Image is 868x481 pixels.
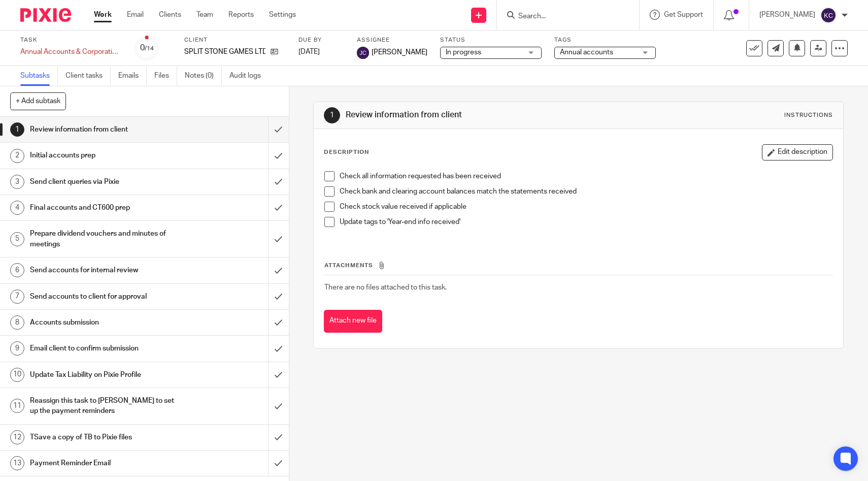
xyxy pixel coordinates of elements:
div: 13 [10,456,24,470]
div: 8 [10,315,24,330]
label: Tags [554,36,656,44]
a: Work [94,10,112,20]
h1: Prepare dividend vouchers and minutes of meetings [30,226,182,252]
p: Check stock value received if applicable [340,202,832,212]
div: 4 [10,201,24,215]
div: 3 [10,175,24,189]
a: Audit logs [229,66,269,86]
p: Description [324,148,369,156]
label: Assignee [357,36,427,44]
div: Instructions [784,111,833,119]
label: Due by [298,36,344,44]
label: Task [20,36,122,44]
h1: TSave a copy of TB to Pixie files [30,430,182,445]
a: Clients [159,10,181,20]
a: Email [127,10,144,20]
span: [DATE] [298,48,320,55]
p: Check bank and clearing account balances match the statements received [340,186,832,197]
button: + Add subtask [10,92,66,110]
p: Check all information requested has been received [340,171,832,181]
span: Get Support [664,11,703,18]
div: 9 [10,341,24,356]
img: Pixie [20,8,71,22]
h1: Send client queries via Pixie [30,174,182,189]
h1: Payment Reminder Email [30,456,182,471]
div: 2 [10,149,24,163]
a: Team [196,10,213,20]
a: Emails [118,66,147,86]
a: Settings [269,10,296,20]
p: SPLIT STONE GAMES LTD [184,47,265,57]
h1: Send accounts for internal review [30,263,182,278]
h1: Send accounts to client for approval [30,289,182,304]
p: Update tags to 'Year-end info received' [340,217,832,227]
a: Files [154,66,177,86]
a: Reports [228,10,254,20]
small: /14 [145,46,154,51]
button: Attach new file [324,310,382,333]
h1: Final accounts and CT600 prep [30,200,182,215]
div: 10 [10,368,24,382]
div: Annual Accounts &amp; Corporation Tax Return [20,47,122,57]
div: 7 [10,290,24,304]
a: Notes (0) [185,66,222,86]
label: Status [440,36,542,44]
div: 5 [10,232,24,246]
button: Edit description [762,144,833,161]
span: Annual accounts [560,49,613,56]
h1: Review information from client [30,122,182,137]
span: In progress [446,49,481,56]
h1: Reassign this task to [PERSON_NAME] to set up the payment reminders [30,393,182,419]
span: [PERSON_NAME] [372,47,427,57]
input: Search [517,12,609,21]
h1: Accounts submission [30,315,182,330]
p: [PERSON_NAME] [759,10,815,20]
div: 6 [10,263,24,277]
img: svg%3E [357,47,369,59]
div: 0 [140,42,154,54]
a: Subtasks [20,66,58,86]
div: 11 [10,399,24,413]
div: 1 [10,122,24,137]
div: 12 [10,430,24,444]
h1: Initial accounts prep [30,148,182,163]
h1: Review information from client [346,110,600,120]
div: 1 [324,107,340,123]
h1: Update Tax Liability on Pixie Profile [30,367,182,382]
h1: Email client to confirm submission [30,341,182,356]
label: Client [184,36,286,44]
span: There are no files attached to this task. [324,284,447,291]
span: Attachments [324,263,373,268]
img: svg%3E [820,7,837,23]
a: Client tasks [65,66,111,86]
div: Annual Accounts & Corporation Tax Return [20,47,122,57]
